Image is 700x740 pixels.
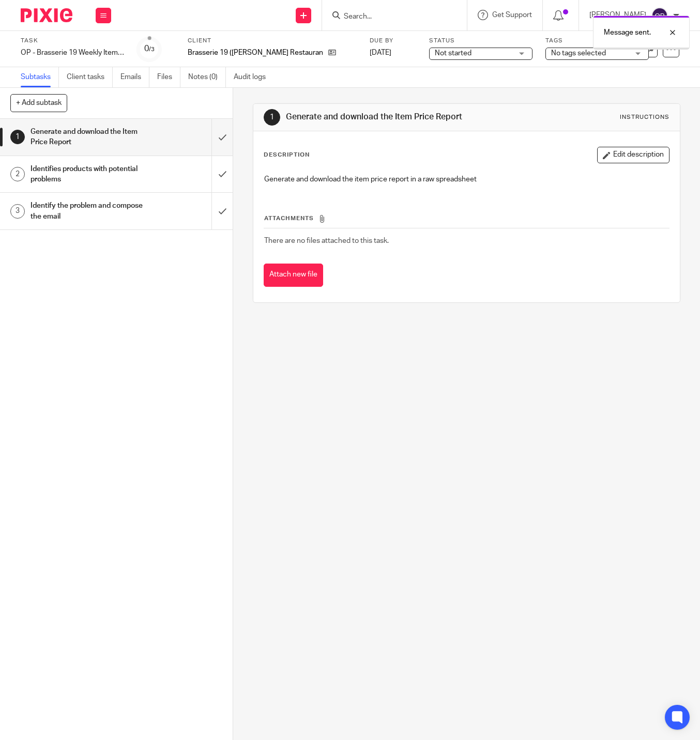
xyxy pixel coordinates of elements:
[435,50,471,57] span: Not started
[264,109,280,126] div: 1
[31,198,144,224] h1: Identify the problem and compose the email
[264,151,310,159] p: Description
[370,49,391,56] span: [DATE]
[157,67,180,87] a: Files
[120,67,149,87] a: Emails
[188,48,323,58] p: Brasserie 19 ([PERSON_NAME] Restaurant, LLC)
[21,8,72,22] img: Pixie
[620,113,669,121] div: Instructions
[597,147,669,163] button: Edit description
[144,43,155,55] div: 0
[604,27,651,38] p: Message sent.
[149,47,155,52] small: /3
[551,50,606,57] span: No tags selected
[31,161,144,188] h1: Identifies products with potential problems
[264,237,389,244] span: There are no files attached to this task.
[264,264,323,287] button: Attach new file
[188,67,226,87] a: Notes (0)
[234,67,273,87] a: Audit logs
[286,112,489,122] h1: Generate and download the Item Price Report
[651,7,668,24] img: svg%3E
[10,94,67,112] button: + Add subtask
[10,204,25,219] div: 3
[264,215,314,221] span: Attachments
[188,37,357,45] label: Client
[343,12,436,22] input: Search
[31,124,144,150] h1: Generate and download the Item Price Report
[67,67,113,87] a: Client tasks
[21,37,124,45] label: Task
[10,167,25,181] div: 2
[264,174,669,184] p: Generate and download the item price report in a raw spreadsheet
[21,48,124,58] div: OP - Brasserie 19 Weekly Item Price Change Analysis Report
[10,130,25,144] div: 1
[21,67,59,87] a: Subtasks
